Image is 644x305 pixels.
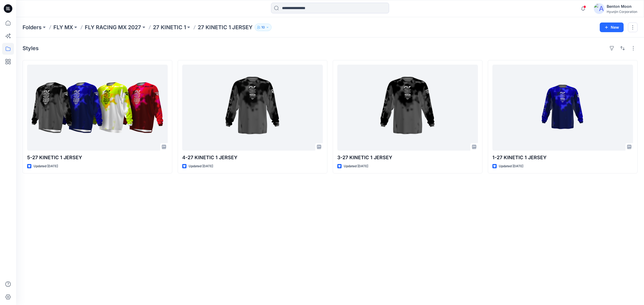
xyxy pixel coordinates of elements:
a: 3-27 KINETIC 1 JERSEY [337,65,478,151]
div: Hyunjin Corporation [607,10,637,14]
p: Updated [DATE] [189,163,213,169]
a: 5-27 KINETIC 1 JERSEY [27,65,168,151]
a: 4-27 KINETIC 1 JERSEY [182,65,323,151]
p: 27 KINETIC 1 JERSEY [198,24,253,31]
p: 10 [261,24,265,30]
p: 3-27 KINETIC 1 JERSEY [337,154,478,161]
a: FLY RACING MX 2027 [85,24,141,31]
p: Updated [DATE] [499,163,523,169]
p: 4-27 KINETIC 1 JERSEY [182,154,323,161]
a: Folders [23,24,42,31]
p: 5-27 KINETIC 1 JERSEY [27,154,168,161]
p: 1-27 KINETIC 1 JERSEY [492,154,633,161]
a: FLY MX [53,24,73,31]
button: New [600,23,624,32]
div: Benton Moon [607,3,637,10]
h4: Styles [23,45,39,51]
p: Updated [DATE] [34,163,58,169]
button: 10 [255,24,272,31]
a: 1-27 KINETIC 1 JERSEY [492,65,633,151]
img: avatar [594,3,605,14]
p: Updated [DATE] [344,163,368,169]
a: 27 KINETIC 1 [153,24,186,31]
